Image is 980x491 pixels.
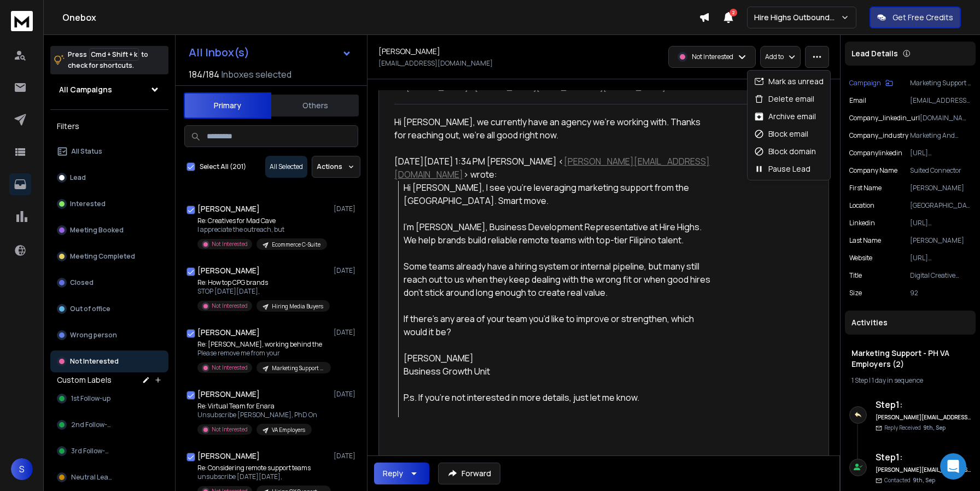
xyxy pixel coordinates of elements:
[70,173,86,182] p: Lead
[70,357,119,366] p: Not Interested
[910,201,971,210] p: [GEOGRAPHIC_DATA], [US_STATE]
[197,217,327,225] p: Re: Creatives for Mad Cave
[940,453,966,480] div: Open Intercom Messenger
[884,476,935,484] p: Contacted
[910,254,971,262] p: [URL][DOMAIN_NAME]
[876,413,971,422] h6: [PERSON_NAME][EMAIL_ADDRESS][DOMAIN_NAME]
[59,84,112,95] h1: All Campaigns
[849,131,908,140] p: company_industry
[404,220,714,247] div: I'm [PERSON_NAME], Business Development Representative at Hire Highs. We help brands build reliab...
[910,289,971,297] p: 92
[184,92,271,119] button: Primary
[57,375,112,385] h3: Custom Labels
[383,468,403,479] div: Reply
[189,68,219,81] span: 184 / 184
[730,9,737,16] span: 2
[892,12,953,23] p: Get Free Credits
[754,146,816,157] div: Block domain
[70,331,117,340] p: Wrong person
[197,349,329,358] p: Please remove me from your
[913,476,935,484] span: 9th, Sep
[849,254,872,262] p: website
[70,200,106,208] p: Interested
[849,219,875,227] p: linkedin
[197,464,329,472] p: Re: Considering remote support teams
[197,472,329,481] p: unsubscribe [DATE][DATE],
[200,162,246,171] label: Select All (201)
[334,390,358,399] p: [DATE]
[89,48,139,61] span: Cmd + Shift + k
[197,411,317,419] p: Unsubscribe [PERSON_NAME], PhD On
[910,271,971,280] p: Digital Creative Director
[404,181,714,207] div: Hi [PERSON_NAME], I see you're leveraging marketing support from the [GEOGRAPHIC_DATA]. Smart move.
[851,348,969,370] h1: Marketing Support - PH VA Employers (2)
[334,452,358,460] p: [DATE]
[212,364,248,372] p: Not Interested
[851,376,969,385] div: |
[378,46,440,57] h1: [PERSON_NAME]
[197,278,329,287] p: Re: How top CPG brands
[70,305,110,313] p: Out of office
[189,47,249,58] h1: All Inbox(s)
[849,289,862,297] p: size
[11,458,33,480] span: S
[754,76,824,87] div: Mark as unread
[849,149,902,157] p: companylinkedin
[849,79,881,87] p: Campaign
[851,376,868,385] span: 1 Step
[68,49,148,71] p: Press to check for shortcuts.
[71,394,110,403] span: 1st Follow-up
[197,451,260,461] h1: [PERSON_NAME]
[378,59,493,68] p: [EMAIL_ADDRESS][DOMAIN_NAME]
[71,147,102,156] p: All Status
[754,111,816,122] div: Archive email
[754,93,814,104] div: Delete email
[404,391,714,404] div: P.s. If you're not interested in more details, just let me know.
[438,463,500,484] button: Forward
[851,48,898,59] p: Lead Details
[272,241,320,249] p: Ecommerce C-Suite
[70,226,124,235] p: Meeting Booked
[910,236,971,245] p: [PERSON_NAME]
[317,162,342,171] p: Actions
[910,96,971,105] p: [EMAIL_ADDRESS][DOMAIN_NAME]
[849,201,874,210] p: location
[272,426,305,434] p: VA Employers
[920,114,971,122] p: [DOMAIN_NAME][URL]
[910,131,971,140] p: Marketing And Advertising
[910,219,971,227] p: [URL][DOMAIN_NAME][PERSON_NAME]
[754,128,808,139] div: Block email
[71,447,113,455] span: 3rd Follow-up
[849,166,897,175] p: Company Name
[197,340,329,349] p: Re: [PERSON_NAME], working behind the
[910,184,971,192] p: [PERSON_NAME]
[910,166,971,175] p: Suited Connector
[197,389,260,400] h1: [PERSON_NAME]
[754,12,841,23] p: Hire Highs Outbound Engine
[70,278,94,287] p: Closed
[923,424,946,431] span: 9th, Sep
[272,302,323,311] p: Hiring Media Buyers
[197,327,260,338] h1: [PERSON_NAME]
[71,420,115,429] span: 2nd Follow-up
[212,425,248,434] p: Not Interested
[876,398,971,411] h6: Step 1 :
[876,466,971,474] h6: [PERSON_NAME][EMAIL_ADDRESS][DOMAIN_NAME]
[71,473,116,482] span: Neutral Leads
[212,302,248,310] p: Not Interested
[50,119,168,134] h3: Filters
[197,265,260,276] h1: [PERSON_NAME]
[212,240,248,248] p: Not Interested
[394,155,714,181] div: [DATE][DATE] 1:34 PM [PERSON_NAME] < > wrote:
[334,266,358,275] p: [DATE]
[692,52,733,61] p: Not Interested
[849,114,920,122] p: company_linkedin_url
[197,203,260,214] h1: [PERSON_NAME]
[270,162,303,171] p: All Selected
[404,260,714,299] div: Some teams already have a hiring system or internal pipeline, but many still reach out to us when...
[62,11,699,24] h1: Onebox
[765,52,784,61] p: Add to
[872,376,923,385] span: 1 day in sequence
[404,365,714,378] div: Business Growth Unit
[876,451,971,464] h6: Step 1 :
